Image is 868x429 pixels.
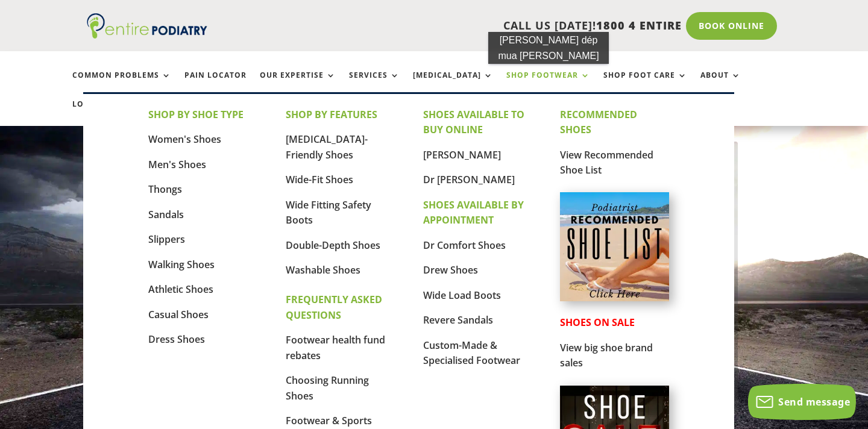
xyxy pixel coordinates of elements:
a: [PERSON_NAME] [423,148,501,161]
img: logo (1) [87,13,207,39]
a: Revere Sandals [423,313,493,327]
a: Casual Shoes [148,308,209,321]
a: Men's Shoes [148,158,206,171]
a: View big shoe brand sales [560,341,653,370]
a: Services [349,71,400,97]
a: Pain Locator [184,71,247,97]
a: Custom-Made & Specialised Footwear [423,339,520,368]
a: [MEDICAL_DATA] [413,71,493,97]
strong: SHOES AVAILABLE BY APPOINTMENT [423,198,524,227]
a: Dress Shoes [148,333,205,346]
a: Sandals [148,208,184,221]
a: Wide Load Boots [423,289,501,302]
strong: SHOES ON SALE [560,316,635,329]
a: Walking Shoes [148,258,215,271]
strong: RECOMMENDED SHOES [560,108,637,137]
strong: SHOP BY SHOE TYPE [148,108,244,121]
img: podiatrist-recommended-shoe-list-australia-entire-podiatry [560,192,668,301]
a: Slippers [148,233,185,246]
a: Common Problems [72,71,171,97]
a: Wide Fitting Safety Boots [286,198,371,227]
p: CALL US [DATE]! [247,18,682,34]
a: Footwear health fund rebates [286,333,385,362]
a: Choosing Running Shoes [286,374,369,402]
strong: FREQUENTLY ASKED QUESTIONS [286,293,382,322]
a: [MEDICAL_DATA]-Friendly Shoes [286,133,368,161]
a: Women's Shoes [148,133,221,146]
a: View Recommended Shoe List [560,148,653,177]
a: Athletic Shoes [148,283,213,296]
a: Dr Comfort Shoes [423,239,506,252]
a: Double-Depth Shoes [286,239,380,252]
a: Washable Shoes [286,263,360,277]
a: Thongs [148,183,182,196]
a: About [700,71,741,97]
a: Shop Foot Care [603,71,687,97]
span: 1800 4 ENTIRE [596,18,682,33]
strong: SHOES AVAILABLE TO BUY ONLINE [423,108,524,137]
a: Shop Footwear [506,71,590,97]
a: Our Expertise [260,71,336,97]
a: Book Online [686,12,777,40]
button: Send message [748,384,856,420]
strong: SHOP BY FEATURES [286,108,377,121]
span: Send message [778,395,850,409]
a: Locations [72,100,133,126]
a: Wide-Fit Shoes [286,173,353,186]
a: Drew Shoes [423,263,478,277]
a: Dr [PERSON_NAME] [423,173,515,186]
a: Entire Podiatry [87,29,207,41]
a: Podiatrist Recommended Shoe List Australia [560,292,668,304]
